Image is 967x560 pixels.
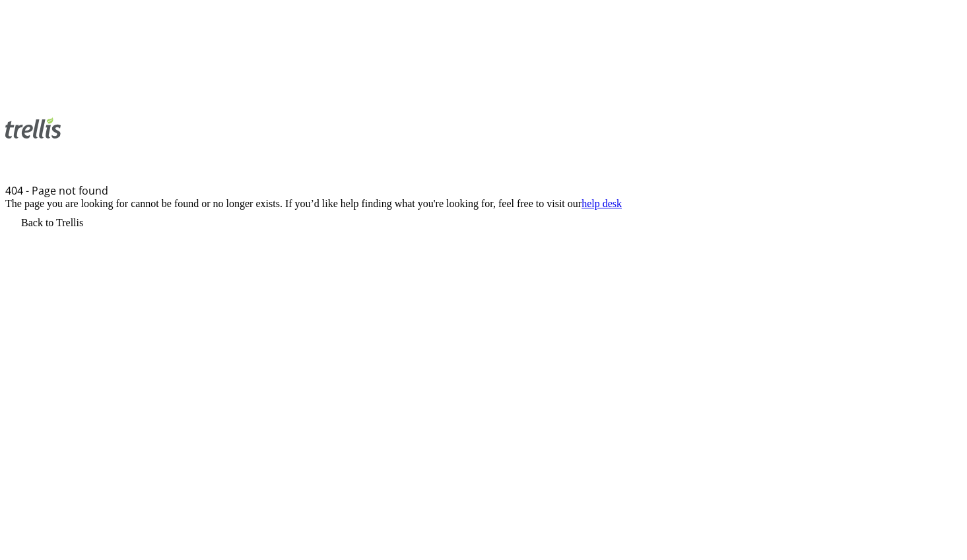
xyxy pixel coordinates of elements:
div: 404 - Page not found [5,183,962,198]
a: Back to Trellis [5,210,99,236]
span: Back to Trellis [21,217,83,229]
div: The page you are looking for cannot be found or no longer exists. If you’d like help finding what... [5,198,962,210]
a: help desk [582,198,622,209]
img: Trellis Logo [5,117,61,139]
